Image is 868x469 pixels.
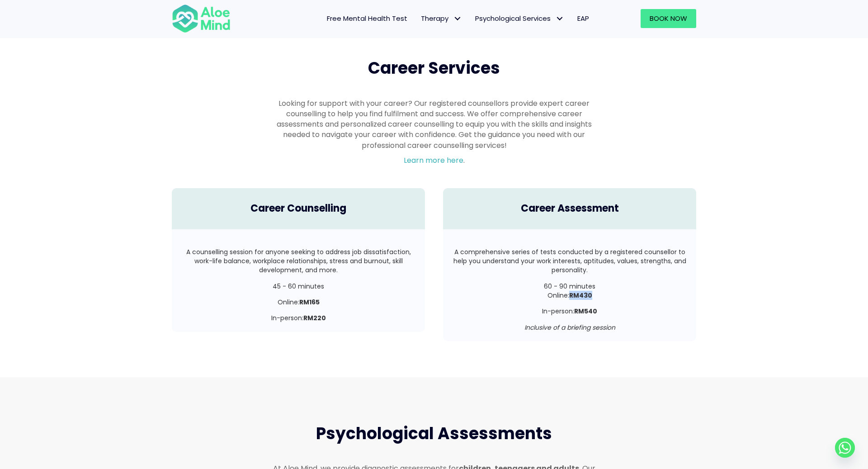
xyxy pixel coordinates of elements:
p: In-person: [452,307,687,316]
a: TherapyTherapy: submenu [414,9,468,28]
strong: RM540 [574,307,597,316]
span: Free Mental Health Test [327,14,407,23]
span: Book Now [650,14,687,23]
p: . [264,155,604,166]
p: In-person: [181,313,416,322]
span: Career Services [368,57,500,80]
span: Psychological Assessments [316,422,552,445]
span: EAP [577,14,589,23]
span: Psychological Services: submenu [553,12,566,25]
p: A counselling session for anyone seeking to address job dissatisfaction, work-life balance, workp... [181,247,416,275]
span: Psychological Services [475,14,564,23]
h4: Career Assessment [452,202,687,216]
img: Aloe mind Logo [172,4,231,33]
a: Whatsapp [835,438,855,458]
p: Online: [452,291,687,300]
span: Therapy [421,14,462,23]
strong: RM220 [303,313,326,322]
a: Book Now [641,9,696,28]
em: Inclusive of a briefing session [524,323,615,332]
p: 60 - 90 minutes [452,282,687,291]
nav: Menu [242,9,596,28]
a: Free Mental Health Test [320,9,414,28]
p: 45 - 60 minutes [181,282,416,291]
span: Therapy: submenu [451,12,464,25]
strong: RM430 [569,291,592,300]
p: Looking for support with your career? Our registered counsellors provide expert career counsellin... [264,98,604,151]
p: Online: [181,298,416,307]
a: Learn more here [404,155,463,166]
strong: RM165 [299,298,320,307]
a: Psychological ServicesPsychological Services: submenu [468,9,571,28]
h4: Career Counselling [181,202,416,216]
a: EAP [571,9,596,28]
p: A comprehensive series of tests conducted by a registered counsellor to help you understand your ... [452,247,687,275]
